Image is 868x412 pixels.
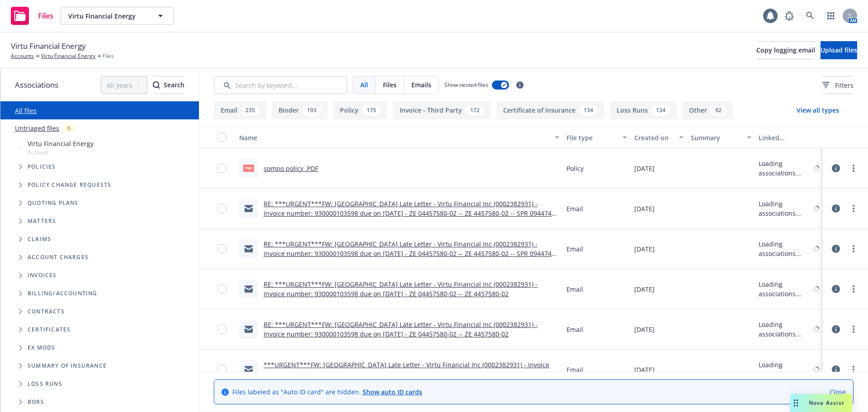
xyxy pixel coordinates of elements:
input: Search by keyword... [214,76,347,94]
span: Virtu Financial Energy [11,40,86,52]
div: Folder Tree Example [0,284,199,411]
span: Contracts [28,309,65,314]
div: Loading associations... [759,279,812,298]
div: Drag to move [790,394,802,412]
svg: Search [153,81,160,89]
button: Loss Runs [610,101,677,119]
div: Loading associations... [759,320,812,339]
span: Email [566,365,583,374]
span: PDF [243,165,254,171]
button: File type [563,127,631,148]
a: more [848,163,859,174]
a: more [848,203,859,214]
a: All files [15,106,37,115]
span: Policy [566,164,584,173]
input: Toggle Row Selected [217,164,226,173]
span: [DATE] [634,164,655,173]
span: Virtu Financial Energy [68,11,146,21]
span: Files [38,12,53,19]
a: Switch app [822,7,840,25]
span: Email [566,244,583,254]
span: Email [566,284,583,294]
a: RE: ***URGENT***FW: [GEOGRAPHIC_DATA] Late Letter - Virtu Financial Inc (0002382931) - Invoice nu... [264,320,538,338]
span: Account charges [28,255,89,260]
input: Toggle Row Selected [217,204,226,213]
div: 175 [362,105,381,115]
button: Invoice - Third Party [393,101,491,119]
span: BORs [28,399,44,405]
a: Search [801,7,819,25]
a: more [848,324,859,335]
span: Virtu Financial Energy [28,139,94,148]
button: Policy [333,101,387,119]
div: Search [153,76,184,94]
a: Close [830,387,846,397]
span: Copy logging email [756,46,815,54]
span: [DATE] [634,244,655,254]
span: All [360,80,368,90]
span: [DATE] [634,365,655,374]
span: Filters [835,81,854,90]
div: 193 [302,105,321,115]
button: Name [236,127,563,148]
span: Files labeled as "Auto ID card" are hidden. [232,387,422,397]
div: 92 [711,105,726,115]
div: 134 [651,105,670,115]
a: Report a Bug [780,7,798,25]
a: more [848,364,859,375]
a: Virtu Financial Energy [41,52,95,60]
span: [DATE] [634,204,655,213]
span: Filters [822,81,854,90]
span: Files [103,52,114,60]
span: Nova Assist [809,399,844,407]
button: View all types [782,101,854,119]
div: 134 [579,105,598,115]
button: Filters [822,76,854,94]
button: Linked associations [755,127,823,148]
button: Upload files [821,41,857,59]
a: RE: ***URGENT***FW: [GEOGRAPHIC_DATA] Late Letter - Virtu Financial Inc (0002382931) - Invoice nu... [264,280,538,298]
a: Untriaged files [15,123,59,133]
a: ***URGENT***FW: [GEOGRAPHIC_DATA] Late Letter - Virtu Financial Inc (0002382931) - Invoice number... [264,360,549,379]
div: Loading associations... [759,239,812,258]
button: Certificate of insurance [496,101,604,119]
span: Emails [411,80,431,90]
span: [DATE] [634,325,655,334]
button: Summary [687,127,755,148]
input: Toggle Row Selected [217,325,226,334]
span: Ex Mods [28,345,55,350]
div: Loading associations... [759,159,812,178]
div: Loading associations... [759,360,812,379]
div: 172 [466,105,484,115]
span: Associations [15,79,58,91]
button: Virtu Financial Energy [61,7,174,25]
a: Accounts [11,52,34,60]
div: Linked associations [759,133,819,142]
span: Summary of insurance [28,363,107,369]
span: Account [28,148,94,156]
span: Upload files [821,46,857,54]
button: Email [214,101,266,119]
input: Toggle Row Selected [217,284,226,294]
span: Policy change requests [28,182,111,188]
div: File type [566,133,617,142]
div: Name [239,133,549,142]
span: Loss Runs [28,381,62,387]
button: Other [682,101,733,119]
span: Claims [28,237,51,242]
div: Summary [691,133,741,142]
a: RE: ***URGENT***FW: [GEOGRAPHIC_DATA] Late Letter - Virtu Financial Inc (0002382931) - Invoice nu... [264,199,559,227]
a: RE: ***URGENT***FW: [GEOGRAPHIC_DATA] Late Letter - Virtu Financial Inc (0002382931) - Invoice nu... [264,240,559,267]
button: SearchSearch [153,76,184,94]
button: Nova Assist [790,394,852,412]
a: more [848,284,859,294]
span: Email [566,204,583,213]
span: Billing/Accounting [28,291,98,296]
a: more [848,243,859,254]
span: Matters [28,218,56,224]
span: Policies [28,164,56,170]
span: Certificates [28,327,71,332]
input: Toggle Row Selected [217,365,226,374]
a: Show auto ID cards [363,388,422,396]
span: Files [383,80,396,90]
